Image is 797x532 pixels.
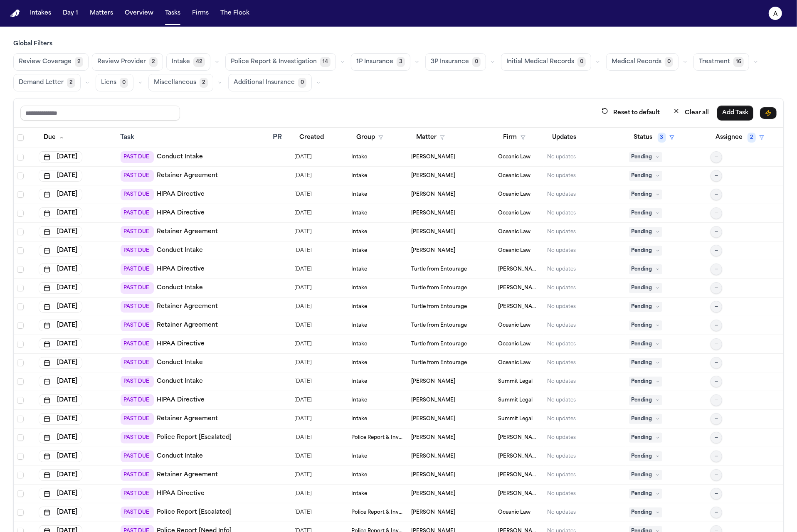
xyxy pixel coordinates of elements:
span: 0 [298,78,306,88]
span: Demand Letter [19,79,64,87]
span: 0 [120,78,128,88]
button: Police Report & Investigation14 [225,53,336,71]
span: Review Provider [97,58,146,66]
button: Liens0 [96,74,133,91]
span: 0 [577,57,586,67]
span: 3P Insurance [431,58,469,66]
button: Review Coverage2 [13,53,89,71]
button: Overview [121,6,157,21]
span: 42 [193,57,205,67]
button: Miscellaneous2 [148,74,213,91]
span: 2 [149,57,158,67]
button: Immediate Task [760,107,777,119]
span: 1P Insurance [356,58,393,66]
span: 16 [733,57,744,67]
button: Initial Medical Records0 [501,53,591,71]
button: Intakes [27,6,54,21]
button: Matters [86,6,116,21]
img: Finch Logo [10,10,20,17]
button: Intake42 [166,53,210,71]
span: Treatment [699,58,730,66]
h3: Global Filters [13,40,784,48]
button: Day 1 [59,6,81,21]
span: Liens [101,79,116,87]
span: Miscellaneous [154,79,196,87]
span: Police Report & Investigation [231,58,317,66]
button: Tasks [162,6,184,21]
button: Demand Letter2 [13,74,81,91]
span: 2 [200,78,208,88]
button: Clear all [668,105,714,121]
button: Add Task [717,106,753,121]
a: Home [10,10,20,17]
span: 0 [472,57,481,67]
span: 3 [397,57,405,67]
span: 2 [67,78,75,88]
span: 14 [320,57,331,67]
button: Review Provider2 [92,53,163,71]
button: 3P Insurance0 [425,53,486,71]
span: Medical Records [612,58,661,66]
button: Medical Records0 [606,53,679,71]
span: 2 [75,57,83,67]
button: 1P Insurance3 [351,53,410,71]
button: Firms [189,6,212,21]
span: Initial Medical Records [506,58,574,66]
button: Additional Insurance0 [228,74,312,91]
span: Additional Insurance [234,79,295,87]
button: Reset to default [597,105,665,121]
span: 0 [665,57,673,67]
button: Treatment16 [693,53,749,71]
span: Intake [172,58,190,66]
button: The Flock [217,6,253,21]
span: Review Coverage [19,58,72,66]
